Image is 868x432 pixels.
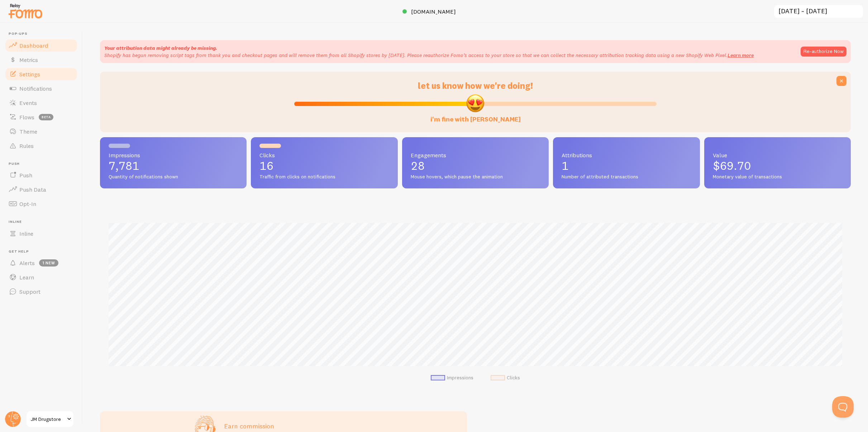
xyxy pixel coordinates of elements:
span: Notifications [19,85,52,92]
a: Push [4,168,78,182]
span: Value [713,152,842,158]
a: Notifications [4,81,78,96]
a: Rules [4,139,78,153]
a: Theme [4,124,78,139]
span: $69.70 [713,159,751,173]
a: JM Drugstore [26,411,74,428]
span: Dashboard [19,42,48,49]
iframe: Help Scout Beacon - Open [832,396,854,418]
a: Opt-In [4,197,78,211]
span: Push Data [19,186,46,193]
span: Alerts [19,259,35,267]
a: Support [4,284,78,299]
p: 28 [411,160,540,172]
span: Impressions [109,152,238,158]
span: Inline [9,220,78,224]
span: let us know how we're doing! [418,80,533,91]
a: Learn more [728,52,754,58]
span: Learn [19,274,34,281]
label: i'm fine with [PERSON_NAME] [430,108,521,124]
p: 1 [562,160,691,172]
li: Impressions [431,375,473,381]
strong: Your attribution data might already be missing. [104,45,217,51]
span: Engagements [411,152,540,158]
a: Metrics [4,53,78,67]
span: 1 new [39,259,58,267]
p: Shopify has begun removing script tags from thank you and checkout pages and will remove them fro... [104,52,754,59]
h3: Earn commission [224,422,376,430]
span: Traffic from clicks on notifications [259,174,389,180]
span: Push [9,162,78,166]
span: Clicks [259,152,389,158]
span: Get Help [9,249,78,254]
a: Dashboard [4,38,78,53]
span: Number of attributed transactions [562,174,691,180]
button: Re-authorize Now [801,47,846,57]
span: JM Drugstore [31,415,65,423]
span: Flows [19,114,34,121]
span: Pop-ups [9,32,78,36]
span: Metrics [19,56,38,63]
img: emoji.png [466,93,485,113]
span: Attributions [562,152,691,158]
span: beta [39,114,53,120]
span: Events [19,99,37,106]
a: Push Data [4,182,78,197]
span: Opt-In [19,200,36,207]
p: 7,781 [109,160,238,172]
span: Rules [19,142,34,149]
span: Quantity of notifications shown [109,174,238,180]
a: Alerts 1 new [4,256,78,270]
span: Monetary value of transactions [713,174,842,180]
span: Inline [19,230,33,237]
span: Support [19,288,40,295]
a: Learn [4,270,78,284]
a: Flows beta [4,110,78,124]
span: Theme [19,128,37,135]
li: Clicks [491,375,520,381]
a: Inline [4,226,78,241]
img: fomo-relay-logo-orange.svg [8,2,43,20]
span: Settings [19,71,40,78]
a: Settings [4,67,78,81]
span: Push [19,172,32,179]
a: Events [4,96,78,110]
p: 16 [259,160,389,172]
span: Mouse hovers, which pause the animation [411,174,540,180]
